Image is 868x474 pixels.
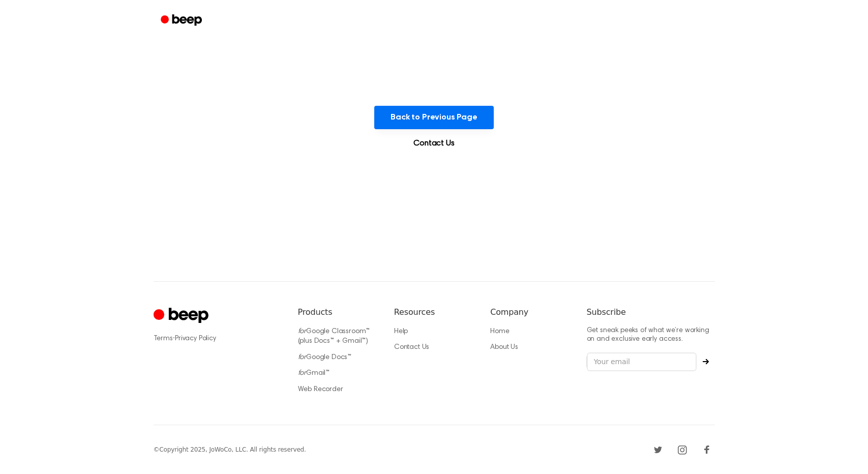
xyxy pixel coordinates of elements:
a: Cruip [154,306,211,326]
i: for [298,328,307,335]
h6: Company [490,306,570,318]
button: Subscribe [697,359,715,365]
a: forGmail™ [298,370,330,377]
a: Web Recorder [298,386,343,393]
a: Home [490,328,509,335]
a: forGoogle Docs™ [298,354,352,361]
a: Facebook [699,441,715,458]
h6: Resources [394,306,474,318]
i: for [298,370,307,377]
h6: Subscribe [587,306,715,318]
a: Contact Us [401,137,466,150]
div: · [154,334,282,344]
a: Terms [154,335,173,342]
a: About Us [490,344,518,351]
p: Get sneak peeks of what we’re working on and exclusive early access. [587,327,715,344]
a: Twitter [650,441,666,458]
div: © Copyright 2025, JoWoCo, LLC. All rights reserved. [154,445,306,454]
a: Beep [154,11,211,31]
a: Help [394,328,408,335]
h6: Products [298,306,378,318]
a: Instagram [674,441,691,458]
a: Privacy Policy [175,335,216,342]
input: Your email [587,352,697,372]
button: Back to Previous Page [374,106,494,129]
a: forGoogle Classroom™ (plus Docs™ + Gmail™) [298,328,370,345]
a: Contact Us [394,344,429,351]
i: for [298,354,307,361]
